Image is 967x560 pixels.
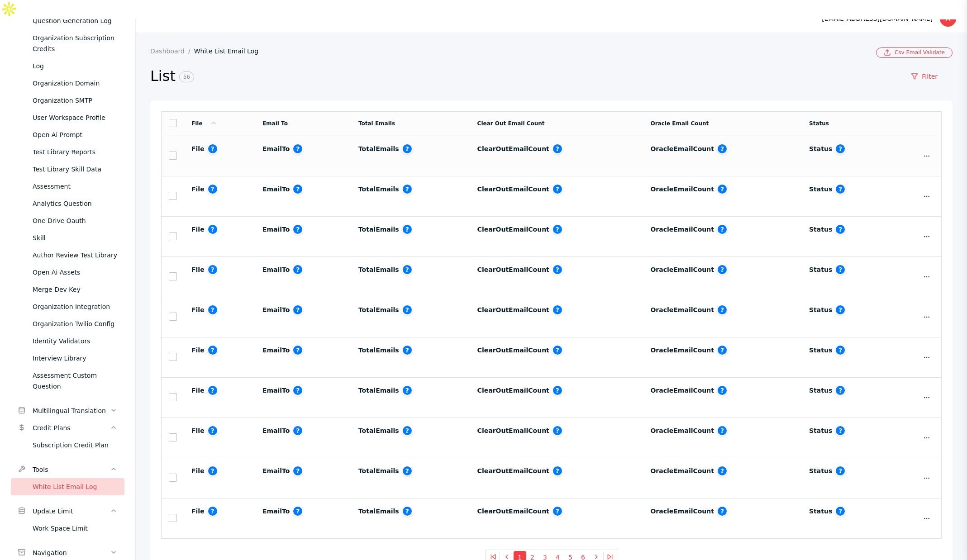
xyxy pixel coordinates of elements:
a: Author Review Test Library [11,247,124,264]
label: file [191,425,218,436]
label: oracleEmailCount [650,224,728,235]
span: Current status of the email whitelist process [835,465,846,476]
span: Number of emails flagged or removed after validation [552,184,563,195]
label: file [191,304,218,315]
div: Author Review Test Library [33,250,117,261]
span: Number of valid emails remaining after clearout process [717,385,728,396]
span: Current status of the email whitelist process [835,224,846,235]
span: Current status of the email whitelist process [835,385,846,396]
span: Link to the uploaded CSV file containing whitelisted emails [207,465,218,476]
label: clearOutEmailCount [477,143,563,154]
label: emailTo [262,304,304,315]
span: Recipient email address for notifications or reports [292,425,303,436]
label: emailTo [262,425,304,436]
div: Organization Twilio Config [33,318,117,329]
div: Organization Integration [33,301,117,312]
span: Number of valid emails remaining after clearout process [717,143,728,154]
label: oracleEmailCount [650,425,728,436]
div: Credit Plans [33,422,110,433]
span: Link to the uploaded CSV file containing whitelisted emails [207,304,218,315]
a: Organization Subscription Credits [11,29,124,57]
div: Identity Validators [33,336,117,346]
a: Analytics Question [11,195,124,212]
div: Organization SMTP [33,95,117,106]
span: Number of emails flagged or removed after validation [552,143,563,154]
span: Number of valid emails remaining after clearout process [717,425,728,436]
label: file [191,345,218,356]
a: Skill [11,229,124,247]
label: file [191,143,218,154]
label: oracleEmailCount [650,264,728,275]
span: 56 [179,71,194,82]
a: Interview Library [11,350,124,367]
a: User Workspace Profile [11,109,124,126]
label: oracleEmailCount [650,465,728,476]
label: status [809,425,846,436]
label: clearOutEmailCount [477,425,563,436]
label: emailTo [262,506,304,517]
a: Merge Dev Key [11,281,124,298]
h2: List [150,67,896,86]
span: Current status of the email whitelist process [835,506,846,517]
div: Open Ai Prompt [33,129,117,140]
span: Link to the uploaded CSV file containing whitelisted emails [207,264,218,275]
span: Current status of the email whitelist process [835,304,846,315]
a: Open Ai Assets [11,264,124,281]
div: Merge Dev Key [33,284,117,295]
div: Test Library Skill Data [33,164,117,175]
span: Total number of email addresses in the uploaded file [402,345,413,356]
span: Total number of email addresses in the uploaded file [402,184,413,195]
a: Filter [896,69,953,84]
a: Oracle Email Count [650,120,709,127]
div: Tools [33,464,110,475]
div: Navigation [33,547,110,558]
span: Number of valid emails remaining after clearout process [717,264,728,275]
span: Number of emails flagged or removed after validation [552,345,563,356]
label: emailTo [262,385,304,396]
label: oracleEmailCount [650,345,728,356]
a: Identity Validators [11,332,124,350]
div: Question Generation Log [33,15,117,26]
span: Current status of the email whitelist process [835,184,846,195]
label: clearOutEmailCount [477,465,563,476]
div: Assessment Custom Question [33,370,117,392]
div: Organization Subscription Credits [33,33,117,54]
span: Number of valid emails remaining after clearout process [717,465,728,476]
span: Number of emails flagged or removed after validation [552,425,563,436]
label: totalEmails [358,143,413,154]
div: White List Email Log [33,481,117,492]
a: Dashboard [150,47,194,55]
label: totalEmails [358,506,413,517]
label: totalEmails [358,224,413,235]
label: totalEmails [358,385,413,396]
a: Question Generation Log [11,12,124,29]
label: status [809,465,846,476]
a: Csv Email Validate [876,47,953,58]
span: Total number of email addresses in the uploaded file [402,465,413,476]
label: file [191,224,218,235]
label: emailTo [262,264,304,275]
a: Assessment Custom Question [11,367,124,395]
a: Organization Integration [11,298,124,315]
a: Log [11,57,124,75]
label: oracleEmailCount [650,385,728,396]
label: status [809,385,846,396]
label: oracleEmailCount [650,506,728,517]
span: Number of valid emails remaining after clearout process [717,345,728,356]
label: file [191,506,218,517]
span: Number of valid emails remaining after clearout process [717,184,728,195]
a: Organization Twilio Config [11,315,124,332]
span: Link to the uploaded CSV file containing whitelisted emails [207,506,218,517]
span: Recipient email address for notifications or reports [292,184,303,195]
a: Status [809,120,829,127]
label: clearOutEmailCount [477,304,563,315]
div: Test Library Reports [33,147,117,157]
div: Open Ai Assets [33,267,117,278]
label: emailTo [262,143,304,154]
div: User Workspace Profile [33,112,117,123]
span: Total number of email addresses in the uploaded file [402,385,413,396]
label: totalEmails [358,425,413,436]
label: totalEmails [358,184,413,195]
span: Number of emails flagged or removed after validation [552,465,563,476]
span: Link to the uploaded CSV file containing whitelisted emails [207,143,218,154]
